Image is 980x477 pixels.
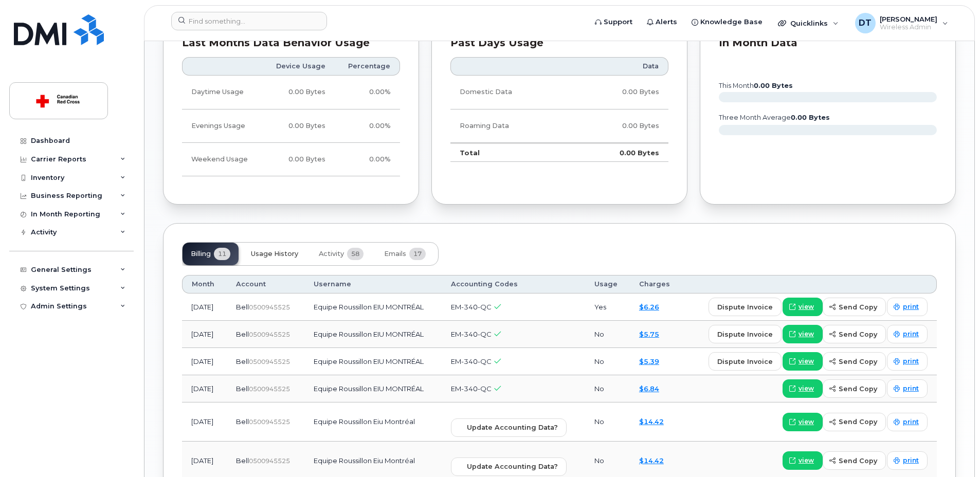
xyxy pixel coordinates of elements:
a: print [887,298,928,316]
div: Quicklinks [771,13,846,33]
span: EM-340-QC [451,357,492,365]
span: send copy [839,384,877,394]
span: print [903,329,919,339]
input: Find something... [171,12,327,30]
td: 0.00 Bytes [570,143,668,162]
div: Dragos Tudose [848,13,955,33]
span: Activity [319,250,344,258]
td: No [585,321,630,348]
td: [DATE] [182,402,227,442]
a: Support [588,12,640,32]
td: Equipe Roussillon EIU MONTRÉAL [304,293,442,321]
button: dispute invoice [709,325,782,343]
tspan: 0.00 Bytes [754,82,793,89]
button: send copy [823,352,886,371]
button: dispute invoice [709,298,782,316]
th: Account [227,275,304,293]
td: 0.00 Bytes [570,76,668,109]
a: view [783,352,823,371]
span: view [798,417,814,427]
td: 0.00% [335,76,400,109]
span: send copy [839,302,877,312]
th: Accounting Codes [442,275,585,293]
span: view [798,302,814,311]
span: 0500945525 [249,418,290,426]
a: $14.42 [639,456,664,465]
a: $5.75 [639,330,659,338]
span: dispute invoice [717,302,773,312]
span: 17 [409,248,426,260]
button: send copy [823,451,886,470]
a: view [783,413,823,431]
a: view [783,298,823,316]
a: view [783,325,823,343]
td: Yes [585,293,630,321]
tr: Weekdays from 6:00pm to 8:00am [182,109,400,143]
span: Support [604,17,632,27]
td: Equipe Roussillon EIU MONTRÉAL [304,321,442,348]
span: 0500945525 [249,385,290,393]
a: $5.39 [639,357,659,365]
tr: Friday from 6:00pm to Monday 8:00am [182,143,400,176]
span: send copy [839,357,877,366]
th: Usage [585,275,630,293]
span: Bell [236,357,249,365]
span: Knowledge Base [700,17,763,27]
a: print [887,379,928,398]
th: Data [570,57,668,76]
button: Update Accounting Data? [451,418,567,437]
td: Daytime Usage [182,76,262,109]
a: Alerts [640,12,684,32]
th: Device Usage [262,57,335,76]
button: send copy [823,325,886,343]
span: Emails [384,250,406,258]
span: send copy [839,456,877,466]
text: three month average [718,114,830,121]
td: Domestic Data [450,76,570,109]
span: EM-340-QC [451,384,492,393]
td: 0.00% [335,143,400,176]
td: Equipe Roussillon EIU MONTRÉAL [304,375,442,402]
span: view [798,329,814,339]
span: Bell [236,384,249,393]
span: [PERSON_NAME] [880,15,937,23]
span: view [798,456,814,465]
th: Username [304,275,442,293]
span: Usage History [251,250,298,258]
td: Total [450,143,570,162]
a: print [887,451,928,470]
span: 0500945525 [249,358,290,365]
span: 0500945525 [249,303,290,311]
span: print [903,384,919,393]
span: 58 [347,248,364,260]
span: DT [859,17,872,29]
a: $6.26 [639,303,659,311]
td: [DATE] [182,321,227,348]
span: EM-340-QC [451,303,492,311]
a: view [783,451,823,470]
span: print [903,302,919,311]
button: send copy [823,379,886,398]
span: Update Accounting Data? [467,423,558,432]
th: Charges [630,275,683,293]
span: Alerts [656,17,677,27]
button: Update Accounting Data? [451,457,567,476]
text: this month [718,82,793,89]
a: print [887,352,928,371]
td: Weekend Usage [182,143,262,176]
span: dispute invoice [717,329,773,339]
span: 0500945525 [249,331,290,338]
td: Equipe Roussillon Eiu Montréal [304,402,442,442]
button: send copy [823,413,886,431]
span: Bell [236,417,249,426]
button: dispute invoice [709,352,782,371]
div: Past Days Usage [450,38,668,48]
a: print [887,325,928,343]
span: Bell [236,330,249,338]
span: Wireless Admin [880,23,937,31]
span: view [798,357,814,366]
tspan: 0.00 Bytes [791,114,830,121]
span: send copy [839,329,877,339]
span: print [903,357,919,366]
td: 0.00 Bytes [570,109,668,143]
